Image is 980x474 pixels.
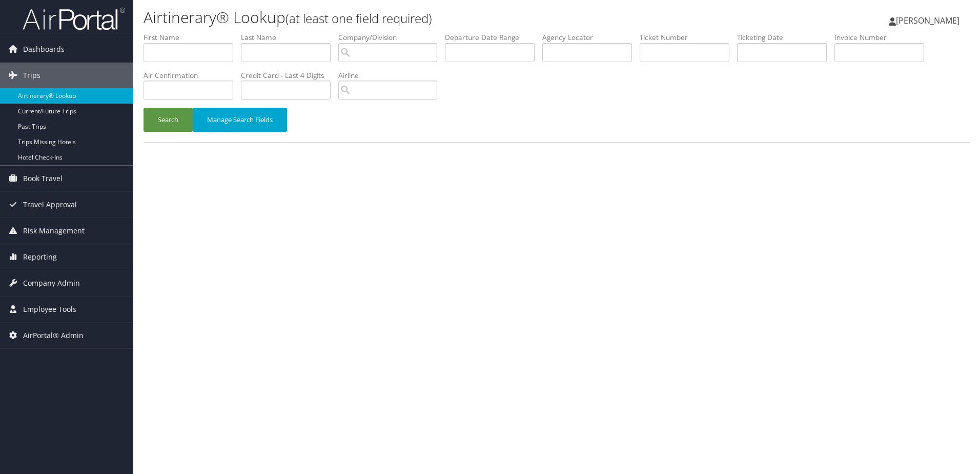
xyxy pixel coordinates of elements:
span: Trips [23,63,40,88]
span: Company Admin [23,270,80,296]
h1: Airtinerary® Lookup [144,7,695,28]
label: First Name [144,32,241,43]
span: Employee Tools [23,297,76,322]
a: [PERSON_NAME] [889,5,970,36]
span: Dashboards [23,36,65,62]
button: Manage Search Fields [193,108,287,132]
label: Air Confirmation [144,70,241,81]
label: Agency Locator [542,32,640,43]
span: Reporting [23,244,57,270]
label: Company/Division [338,32,445,43]
span: AirPortal® Admin [23,323,84,348]
img: airportal-logo.png [23,7,125,31]
label: Airline [338,70,445,81]
span: [PERSON_NAME] [896,15,959,26]
label: Departure Date Range [445,32,542,43]
label: Credit Card - Last 4 Digits [241,70,338,81]
small: (at least one field required) [285,10,432,27]
label: Ticket Number [640,32,737,43]
span: Risk Management [23,218,85,244]
label: Invoice Number [834,32,932,43]
span: Travel Approval [23,192,77,218]
button: Search [144,108,193,132]
span: Book Travel [23,166,63,191]
label: Last Name [241,32,338,43]
label: Ticketing Date [737,32,834,43]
